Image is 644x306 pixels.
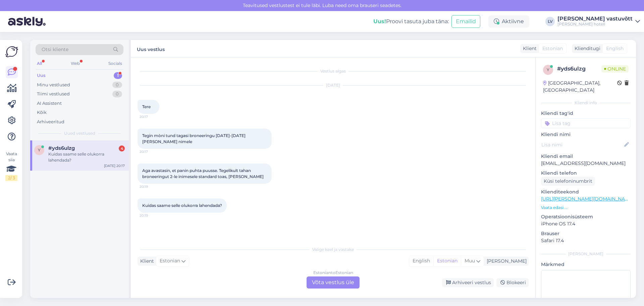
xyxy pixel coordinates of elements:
div: [PERSON_NAME] vastuvõtt [557,16,633,21]
span: 20:17 [140,149,165,154]
div: Web [69,59,81,68]
span: Estonian [160,257,180,265]
div: [DATE] [138,82,529,88]
div: Vestlus algas [138,68,529,74]
div: [PERSON_NAME] hotell [557,21,633,27]
p: Kliendi telefon [541,170,631,177]
p: Kliendi tag'id [541,110,631,117]
div: LV [545,17,555,26]
p: Safari 17.4 [541,237,631,244]
span: Aga avastasin, et panin puhta puusse. Tegelikult tahan broneeringut 2-le inimesele standard toas,... [142,168,264,179]
div: Kliendi info [541,100,631,106]
span: #yds6ulzg [48,145,75,151]
div: [DATE] 20:17 [104,163,125,168]
div: 4 [119,145,125,151]
span: 20:19 [140,213,165,218]
div: AI Assistent [37,100,62,107]
p: [EMAIL_ADDRESS][DOMAIN_NAME] [541,160,631,167]
div: Socials [107,59,123,68]
div: Minu vestlused [37,82,70,88]
div: Kõik [37,109,47,116]
label: Uus vestlus [137,44,165,53]
div: Klienditugi [572,45,600,52]
span: Otsi kliente [42,46,68,53]
div: Arhiveeritud [37,119,64,125]
p: Operatsioonisüsteem [541,213,631,220]
div: Kuidas saame selle olukorra lahendada? [48,151,125,163]
div: Võta vestlus üle [307,276,360,289]
span: Online [601,65,629,73]
div: Uus [37,72,46,79]
div: Arhiveeri vestlus [442,278,494,287]
span: y [38,147,41,152]
b: Uus! [373,18,386,25]
img: Askly Logo [5,45,18,58]
p: Kliendi email [541,153,631,160]
a: [PERSON_NAME] vastuvõtt[PERSON_NAME] hotell [557,16,640,27]
div: [PERSON_NAME] [541,251,631,257]
span: English [606,45,624,52]
div: 0 [112,91,122,97]
span: Tere [142,104,151,109]
div: Aktiivne [488,15,529,28]
div: 0 [112,82,122,88]
div: All [36,59,43,68]
button: Emailid [451,15,480,28]
div: Proovi tasuta juba täna: [373,17,449,26]
p: Vaata edasi ... [541,205,631,211]
p: Klienditeekond [541,188,631,195]
span: Kuidas saame selle olukorra lahendada? [142,203,222,208]
p: iPhone OS 17.4 [541,220,631,227]
span: Uued vestlused [64,130,95,136]
a: [URL][PERSON_NAME][DOMAIN_NAME] [541,196,634,202]
div: Vaata siia [5,151,17,181]
span: Estonian [542,45,563,52]
span: 20:17 [140,114,165,119]
p: Kliendi nimi [541,131,631,138]
div: Estonian to Estonian [313,270,353,276]
span: Tegin mòni tund tagasi broneeringu [DATE]-[DATE] [PERSON_NAME] nimele [142,133,247,144]
span: y [547,67,549,72]
div: English [409,256,433,266]
span: 20:19 [140,184,165,189]
div: Tiimi vestlused [37,91,70,97]
div: [PERSON_NAME] [484,258,527,265]
p: Brauser [541,230,631,237]
div: Valige keel ja vastake [138,247,529,253]
input: Lisa nimi [541,141,623,148]
div: # yds6ulzg [557,65,601,73]
div: [GEOGRAPHIC_DATA], [GEOGRAPHIC_DATA] [543,80,617,94]
div: Estonian [433,256,461,266]
div: 2 / 3 [5,175,17,181]
input: Lisa tag [541,118,631,128]
div: Blokeeri [496,278,529,287]
div: 1 [114,72,122,79]
div: Klient [520,45,537,52]
div: Küsi telefoninumbrit [541,177,595,186]
p: Märkmed [541,261,631,268]
span: Muu [465,258,475,264]
div: Klient [138,258,154,265]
